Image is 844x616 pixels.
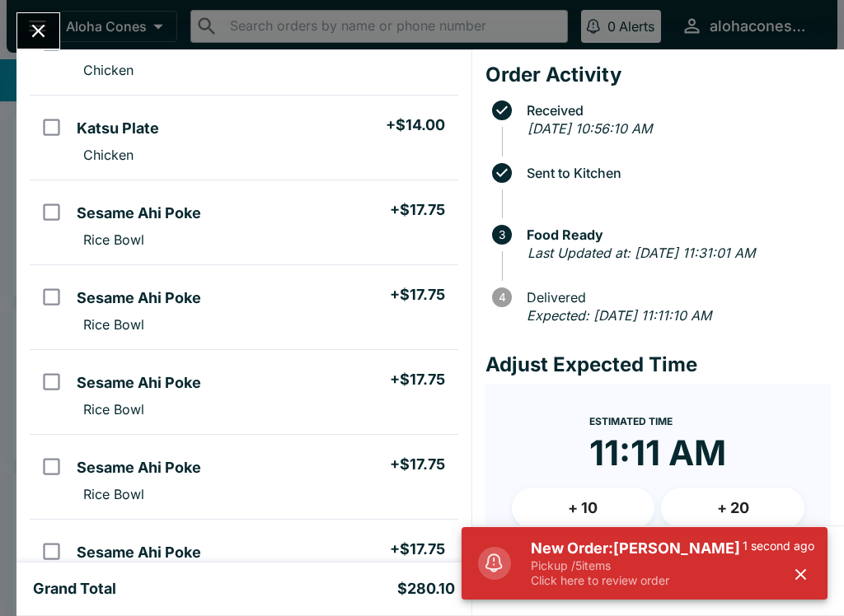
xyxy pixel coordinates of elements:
p: Chicken [83,62,134,78]
em: [DATE] 10:56:10 AM [527,120,652,137]
time: 11:11 AM [589,432,726,474]
p: 1 second ago [743,539,814,553]
p: Click here to review order [531,573,743,588]
p: Rice Bowl [83,316,144,333]
h5: + $17.75 [390,455,445,474]
span: Estimated Time [589,415,673,427]
h5: Grand Total [33,579,116,599]
p: Rice Bowl [83,401,144,418]
span: Sent to Kitchen [518,166,831,180]
h5: Sesame Ahi Poke [77,288,201,308]
h5: Sesame Ahi Poke [77,458,201,478]
h4: Order Activity [485,63,831,87]
button: + 10 [512,488,655,529]
h5: + $14.00 [386,115,445,135]
h5: Sesame Ahi Poke [77,203,201,223]
h5: $280.10 [397,579,455,599]
h5: Sesame Ahi Poke [77,543,201,562]
em: Last Updated at: [DATE] 11:31:01 AM [527,245,755,261]
h5: + $17.75 [390,539,445,559]
h5: + $17.75 [390,370,445,390]
p: Rice Bowl [83,231,144,248]
h5: New Order: [PERSON_NAME] [531,539,743,558]
h5: Katsu Plate [77,119,159,138]
p: Rice Bowl [83,486,144,502]
text: 3 [499,228,505,241]
span: Delivered [518,290,831,305]
button: Close [17,13,59,49]
p: Chicken [83,147,134,163]
button: + 20 [661,488,804,529]
span: Food Ready [518,227,831,242]
h5: Sesame Ahi Poke [77,373,201,393]
em: Expected: [DATE] 11:11:10 AM [527,307,711,324]
h5: + $17.75 [390,285,445,305]
p: Pickup / 5 items [531,558,743,573]
h5: + $17.75 [390,200,445,220]
text: 4 [498,291,505,304]
h4: Adjust Expected Time [485,352,831,377]
span: Received [518,103,831,118]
